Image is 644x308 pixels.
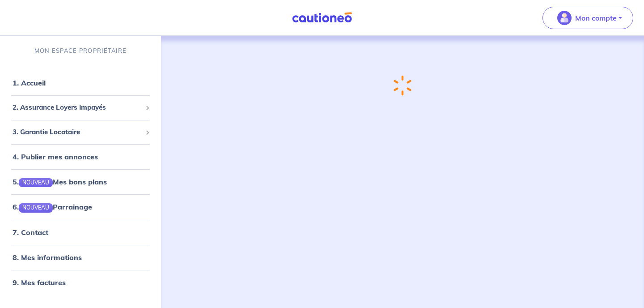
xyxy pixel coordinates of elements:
[557,11,572,25] img: illu_account_valid_menu.svg
[394,75,411,96] img: loading-spinner
[4,74,157,92] div: 1. Accueil
[13,152,98,161] a: 4. Publier mes annonces
[575,13,617,23] p: Mon compte
[4,248,157,266] div: 8. Mes informations
[288,12,356,23] img: Cautioneo
[4,148,157,166] div: 4. Publier mes annonces
[13,177,107,186] a: 5.NOUVEAUMes bons plans
[13,103,142,113] span: 2. Assurance Loyers Impayés
[4,198,157,216] div: 6.NOUVEAUParrainage
[34,47,127,55] p: MON ESPACE PROPRIÉTAIRE
[13,127,142,137] span: 3. Garantie Locataire
[13,228,48,237] a: 7. Contact
[4,274,157,291] div: 9. Mes factures
[4,173,157,191] div: 5.NOUVEAUMes bons plans
[13,278,66,287] a: 9. Mes factures
[13,78,46,87] a: 1. Accueil
[4,124,157,141] div: 3. Garantie Locataire
[542,7,633,29] button: illu_account_valid_menu.svgMon compte
[13,253,82,262] a: 8. Mes informations
[4,99,157,116] div: 2. Assurance Loyers Impayés
[4,223,157,241] div: 7. Contact
[13,202,92,211] a: 6.NOUVEAUParrainage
